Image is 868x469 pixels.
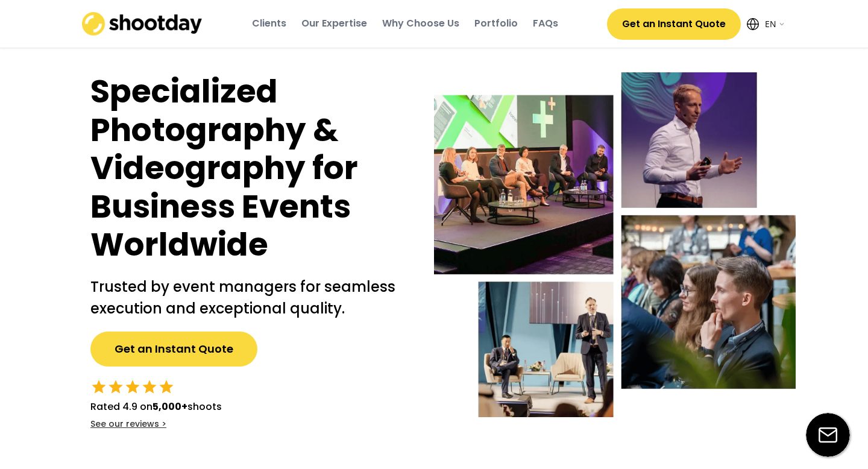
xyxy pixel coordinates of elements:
[806,413,850,457] img: email-icon%20%281%29.svg
[301,17,367,30] div: Our Expertise
[474,17,518,30] div: Portfolio
[252,17,286,30] div: Clients
[90,400,222,414] div: Rated 4.9 on shoots
[82,12,203,36] img: shootday_logo.png
[434,72,796,417] img: Event-hero-intl%402x.webp
[607,8,741,40] button: Get an Instant Quote
[90,379,107,395] button: star
[107,379,124,395] button: star
[90,332,257,367] button: Get an Instant Quote
[533,17,558,30] div: FAQs
[124,379,141,395] button: star
[141,379,158,395] button: star
[747,18,759,30] img: Icon%20feather-globe%20%281%29.svg
[90,418,166,430] div: See our reviews >
[90,276,410,319] h2: Trusted by event managers for seamless execution and exceptional quality.
[153,400,187,414] strong: 5,000+
[158,379,175,395] button: star
[90,72,410,264] h1: Specialized Photography & Videography for Business Events Worldwide
[382,17,459,30] div: Why Choose Us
